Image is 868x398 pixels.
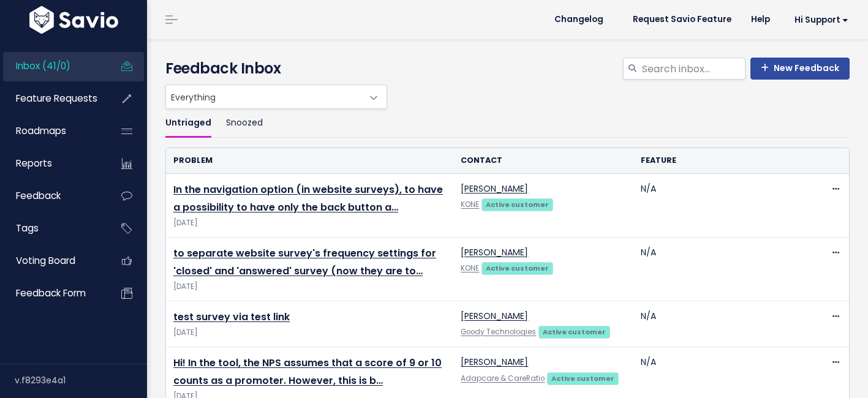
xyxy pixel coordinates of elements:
[486,200,549,209] strong: Active customer
[226,109,263,138] a: Snoozed
[3,52,102,80] a: Inbox (41/0)
[165,58,850,80] h4: Feedback Inbox
[461,374,545,383] a: Adapcare & CareRatio
[633,174,813,238] td: N/A
[538,325,609,337] a: Active customer
[173,246,436,278] a: to separate website survey's frequency settings for 'closed' and 'answered' survey (now they are to…
[543,327,606,337] strong: Active customer
[461,200,479,209] a: KONE
[453,148,633,173] th: Contact
[16,92,97,105] span: Feature Requests
[551,374,614,383] strong: Active customer
[461,182,528,195] a: [PERSON_NAME]
[173,182,443,214] a: In the navigation option (in website surveys), to have a possibility to have only the back button a…
[173,217,446,230] span: [DATE]
[15,364,147,396] div: v.f8293e4a1
[173,280,446,293] span: [DATE]
[481,261,553,274] a: Active customer
[633,238,813,301] td: N/A
[554,15,603,24] span: Changelog
[165,84,387,109] span: Everything
[461,310,528,322] a: [PERSON_NAME]
[461,263,479,273] a: KONE
[165,109,850,138] ul: Filter feature requests
[166,85,362,108] span: Everything
[173,310,290,324] a: test survey via test link
[633,301,813,347] td: N/A
[16,189,61,202] span: Feedback
[641,58,745,80] input: Search inbox...
[3,279,102,307] a: Feedback form
[461,356,528,368] a: [PERSON_NAME]
[461,246,528,258] a: [PERSON_NAME]
[3,84,102,113] a: Feature Requests
[165,109,211,138] a: Untriaged
[633,148,813,173] th: Feature
[486,263,549,273] strong: Active customer
[173,326,446,339] span: [DATE]
[3,117,102,145] a: Roadmaps
[16,287,86,299] span: Feedback form
[3,247,102,275] a: Voting Board
[16,124,66,137] span: Roadmaps
[16,222,39,235] span: Tags
[481,198,553,210] a: Active customer
[173,356,442,388] a: Hi! In the tool, the NPS assumes that a score of 9 or 10 counts as a promoter. However, this is b…
[3,214,102,242] a: Tags
[16,254,75,267] span: Voting Board
[16,59,70,72] span: Inbox (41/0)
[623,10,741,29] a: Request Savio Feature
[166,148,453,173] th: Problem
[750,58,850,80] a: New Feedback
[461,327,536,337] a: Goody Technologies
[794,15,848,24] span: Hi Support
[741,10,780,29] a: Help
[26,6,121,34] img: logo-white.9d6f32f41409.svg
[547,372,618,384] a: Active customer
[780,10,858,29] a: Hi Support
[3,149,102,178] a: Reports
[3,182,102,210] a: Feedback
[16,157,52,170] span: Reports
